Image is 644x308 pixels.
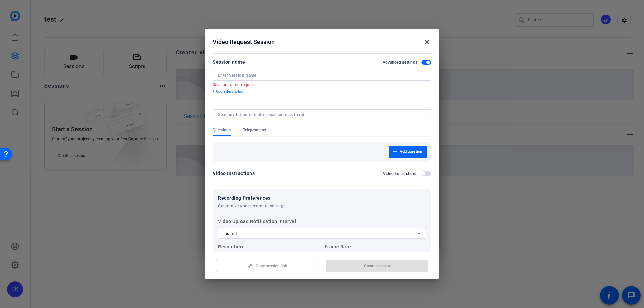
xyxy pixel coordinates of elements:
span: Add question [400,149,422,155]
span: Customize your recording settings [218,203,286,209]
div: Video Request Session [213,38,431,46]
input: Enter Session Name [218,73,426,78]
span: Recording Preferences [218,194,286,202]
h2: Advanced settings [383,60,417,65]
mat-error: Session name required [213,81,426,88]
p: + Add a description [213,89,431,94]
h2: Video Instructions [383,171,418,176]
span: Teleprompter [243,127,266,133]
label: Video Upload Notification Interval [218,217,426,239]
button: Add question [389,146,427,158]
span: Questions [213,127,231,133]
input: Send invitation to (enter email address here) [218,112,423,117]
mat-icon: close [423,38,431,46]
div: Video Instructions [213,169,255,177]
span: Instant [223,231,237,236]
div: Session name [213,58,245,66]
